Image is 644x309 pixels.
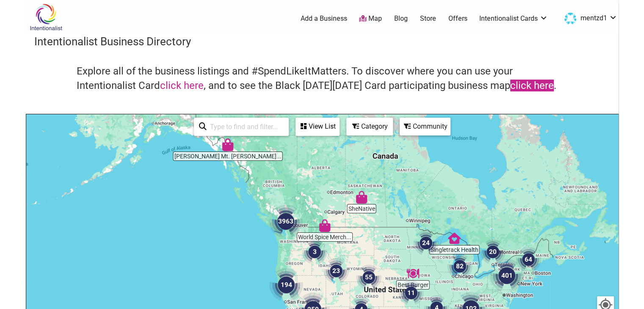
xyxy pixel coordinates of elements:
div: 23 [320,255,352,287]
a: Intentionalist Cards [479,14,548,23]
div: 401 [486,255,527,296]
div: 64 [512,243,544,276]
div: Category [347,119,392,135]
div: 3963 [265,201,306,242]
div: 55 [353,261,385,293]
div: 20 [477,236,509,268]
div: 24 [410,227,442,259]
div: 11 [395,277,427,309]
a: mentzd1 [560,11,617,26]
h3: Intentionalist Business Directory [34,34,610,49]
input: Type to find and filter... [207,119,284,135]
a: Blog [394,14,408,23]
div: 3 [299,236,331,268]
div: View List [296,119,339,135]
div: Singletrack Health [445,229,464,248]
a: click here [510,80,554,91]
div: See a list of the visible businesses [296,118,340,136]
div: World Spice Merchants [315,216,334,235]
div: 194 [266,265,307,305]
img: Intentionalist [26,3,66,31]
a: Offers [448,14,467,23]
h4: Explore all of the business listings and #SpendLikeItMatters. To discover where you can use your ... [77,64,568,93]
div: Filter by Community [400,118,451,135]
div: Type to search and filter [194,118,289,136]
a: Store [420,14,436,23]
div: Tripp's Mt. Juneau Trading Post [218,135,238,154]
a: Add a Business [300,14,347,23]
div: Filter by category [346,118,393,135]
a: click here [160,80,204,91]
div: 82 [444,250,476,282]
div: SheNative [352,188,371,207]
a: Map [359,14,382,24]
div: Community [401,119,450,135]
div: Best Burger [403,264,423,283]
